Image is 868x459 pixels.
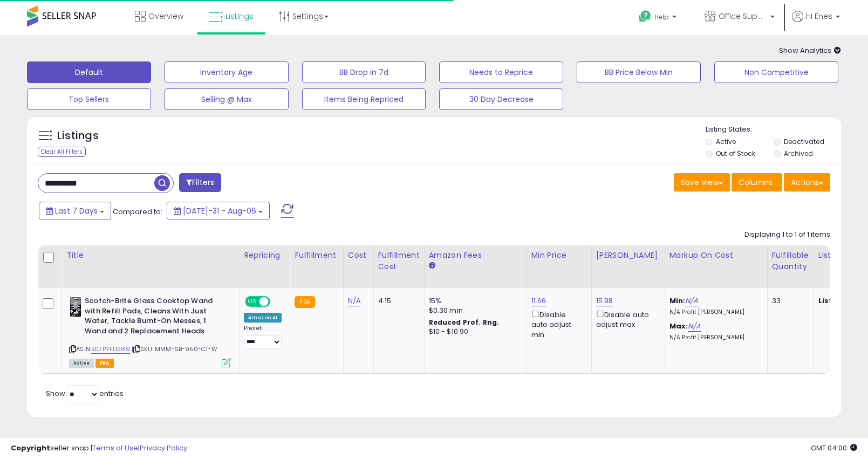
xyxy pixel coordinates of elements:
b: Max: [669,321,688,331]
b: Scotch-Brite Glass Cooktop Wand with Refill Pads, Cleans With Just Water, Tackle Burnt-On Messes,... [85,296,216,339]
div: Title [66,250,235,261]
div: Cost [348,250,369,261]
button: Actions [784,173,830,191]
div: Displaying 1 to 1 of 1 items [744,230,830,240]
a: N/A [688,321,701,332]
div: Amazon AI [244,313,282,323]
span: Last 7 Days [55,205,98,216]
div: [PERSON_NAME] [596,250,660,261]
p: Listing States: [706,125,841,135]
div: 33 [772,296,805,306]
span: Show: entries [46,388,124,399]
span: Show Analytics [779,45,841,56]
span: Hi Enes [806,11,832,22]
b: Reduced Prof. Rng. [429,318,500,327]
div: $0.30 min [429,306,518,316]
span: ON [246,297,259,306]
div: 4.15 [378,296,416,306]
a: N/A [348,296,361,306]
button: Filters [179,173,221,192]
a: B07PYFD589 [91,345,130,354]
h5: Listings [57,128,99,143]
i: Get Help [638,10,652,23]
p: N/A Profit [PERSON_NAME] [669,309,759,316]
label: Active [716,137,736,146]
span: Compared to: [113,207,162,217]
button: Save View [674,173,730,191]
div: seller snap | | [11,443,187,454]
div: Fulfillment [295,250,338,261]
button: Needs to Reprice [439,61,563,83]
span: Columns [739,177,773,188]
span: FBA [95,359,114,368]
span: 2025-08-14 04:00 GMT [811,443,857,453]
button: Last 7 Days [39,202,111,220]
div: Clear All Filters [38,147,86,157]
button: Items Being Repriced [302,88,426,110]
div: Fulfillable Quantity [772,250,809,272]
small: FBA [295,296,315,308]
img: 41IeupEJshL._SL40_.jpg [69,296,82,318]
button: Non Competitive [714,61,838,83]
a: Help [630,2,687,35]
span: Office Suppliers [719,11,767,22]
label: Archived [784,149,813,158]
span: All listings currently available for purchase on Amazon [69,359,94,368]
a: 11.66 [531,296,546,306]
div: Preset: [244,325,282,349]
th: The percentage added to the cost of goods (COGS) that forms the calculator for Min & Max prices. [665,245,767,288]
strong: Copyright [11,443,50,453]
label: Out of Stock [716,149,755,158]
div: 15% [429,296,518,306]
div: $10 - $10.90 [429,327,518,337]
div: Disable auto adjust max [596,309,657,330]
div: Repricing [244,250,285,261]
div: Fulfillment Cost [378,250,420,272]
button: Top Sellers [27,88,151,110]
b: Listed Price: [818,296,867,306]
span: | SKU: MMM-SB-950-CT-W [132,345,218,353]
a: Hi Enes [792,11,840,35]
label: Deactivated [784,137,824,146]
button: Default [27,61,151,83]
button: [DATE]-31 - Aug-06 [167,202,270,220]
button: Inventory Age [165,61,289,83]
div: Min Price [531,250,587,261]
a: Privacy Policy [140,443,187,453]
a: 15.98 [596,296,613,306]
p: N/A Profit [PERSON_NAME] [669,334,759,341]
button: BB Price Below Min [577,61,701,83]
span: Overview [148,11,183,22]
a: N/A [685,296,698,306]
span: OFF [269,297,286,306]
span: [DATE]-31 - Aug-06 [183,205,256,216]
span: Help [654,12,669,22]
span: Listings [225,11,254,22]
button: BB Drop in 7d [302,61,426,83]
div: Amazon Fees [429,250,522,261]
div: Markup on Cost [669,250,763,261]
button: 30 Day Decrease [439,88,563,110]
b: Min: [669,296,686,306]
a: Terms of Use [92,443,138,453]
button: Selling @ Max [165,88,289,110]
button: Columns [732,173,782,191]
div: Disable auto adjust min [531,309,583,340]
div: ASIN: [69,296,231,366]
small: Amazon Fees. [429,261,435,271]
